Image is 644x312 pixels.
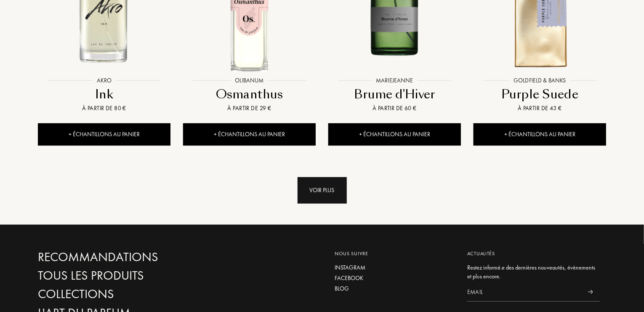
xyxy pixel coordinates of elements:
[183,123,316,145] div: + Échantillons au panier
[588,290,593,294] img: news_send.svg
[186,104,312,113] div: À partir de 29 €
[335,274,455,283] a: Facebook
[335,250,455,257] div: Nous suivre
[298,177,347,204] div: Voir plus
[38,268,219,283] a: Tous les produits
[41,104,167,113] div: À partir de 80 €
[474,123,606,145] div: + Échantillons au panier
[467,263,600,281] div: Restez informé.e des dernières nouveautés, évènements et plus encore.
[335,263,455,272] a: Instagram
[328,123,461,145] div: + Échantillons au panier
[477,104,603,113] div: À partir de 43 €
[467,250,600,257] div: Actualités
[335,284,455,293] a: Blog
[38,250,219,264] a: Recommandations
[38,287,219,301] a: Collections
[332,104,458,113] div: À partir de 60 €
[38,123,170,145] div: + Échantillons au panier
[467,283,581,301] input: Email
